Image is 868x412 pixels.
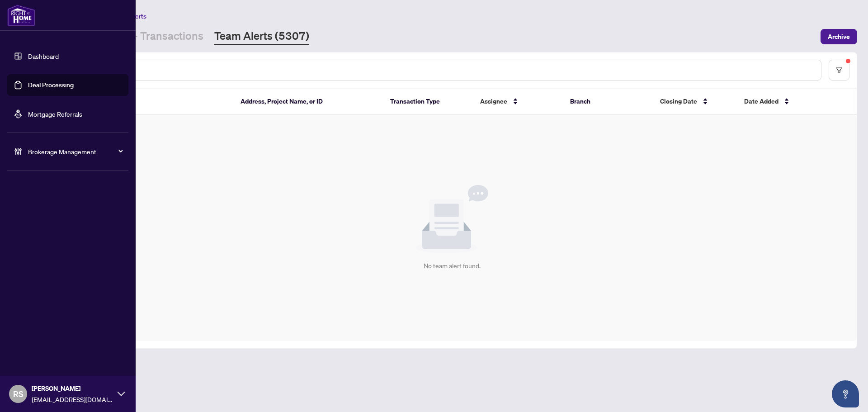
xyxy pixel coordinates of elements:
[28,110,82,118] a: Mortgage Referrals
[28,147,122,156] span: Brokerage Management
[84,89,233,115] th: Summary
[416,185,488,254] img: Null State Icon
[424,261,481,271] div: No team alert found.
[821,29,857,44] button: Archive
[480,96,507,106] span: Assignee
[32,394,113,404] span: [EMAIL_ADDRESS][DOMAIN_NAME]
[233,89,383,115] th: Address, Project Name, or ID
[832,380,859,407] button: Open asap
[32,384,113,393] span: [PERSON_NAME]
[28,52,59,60] a: Dashboard
[829,60,849,81] button: filter
[383,89,473,115] th: Transaction Type
[737,89,845,115] th: Date Added
[7,5,35,26] img: logo
[653,89,737,115] th: Closing Date
[563,89,653,115] th: Branch
[828,29,850,44] span: Archive
[660,96,697,106] span: Closing Date
[473,89,563,115] th: Assignee
[214,28,309,45] a: Team Alerts (5307)
[28,81,74,89] a: Deal Processing
[744,96,778,106] span: Date Added
[836,67,842,73] span: filter
[13,388,24,400] span: RS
